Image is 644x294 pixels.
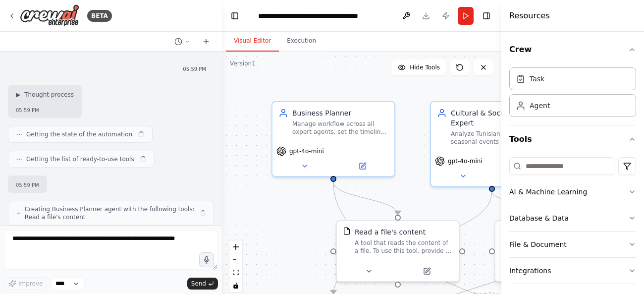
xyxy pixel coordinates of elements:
[289,147,324,155] span: gpt-4o-mini
[399,265,455,277] button: Open in side panel
[26,130,132,138] span: Getting the state of the automation
[509,10,550,22] h4: Resources
[355,227,426,237] div: Read a file's content
[191,280,206,288] span: Send
[229,240,242,292] div: React Flow controls
[292,108,388,118] div: Business Planner
[480,9,493,23] button: Hide right sidebar
[16,181,39,189] div: 05:59 PM
[229,240,242,253] button: zoom in
[336,220,460,282] div: FileReadToolRead a file's contentA tool that reads the content of a file. To use this tool, provi...
[18,280,43,288] span: Improve
[328,182,403,215] g: Edge from a49881fe-06f8-4559-a80d-74032dda8268 to d20c55a7-eed1-450d-8ca4-167fd998a402
[451,130,547,146] div: Analyze Tunisian cultural and seasonal events such as [GEOGRAPHIC_DATA], [GEOGRAPHIC_DATA], schoo...
[170,36,194,48] button: Switch to previous chat
[448,157,483,165] span: gpt-4o-mini
[183,65,206,73] div: 05:59 PM
[355,239,453,255] div: A tool that reads the content of a file. To use this tool, provide a 'file_path' parameter with t...
[26,155,134,163] span: Getting the list of ready-to-use tools
[410,63,440,71] span: Hide Tools
[198,36,214,48] button: Start a new chat
[229,266,242,279] button: fit view
[530,101,550,111] div: Agent
[343,227,351,235] img: FileReadTool
[334,160,390,172] button: Open in side panel
[493,170,549,182] button: Open in side panel
[451,108,547,128] div: Cultural & Social Events Expert
[509,63,636,125] div: Crew
[16,91,74,99] button: ▶Thought process
[392,59,446,75] button: Hide Tools
[25,205,195,221] span: Creating Business Planner agent with the following tools: Read a file's content
[509,258,636,284] button: Integrations
[20,4,79,27] img: Logo
[4,277,47,290] button: Improve
[229,253,242,266] button: zoom out
[230,59,256,67] div: Version 1
[530,74,544,84] div: Task
[258,11,358,21] nav: breadcrumb
[24,91,74,99] span: Thought process
[430,101,554,187] div: Cultural & Social Events ExpertAnalyze Tunisian cultural and seasonal events such as [GEOGRAPHIC_...
[187,278,218,290] button: Send
[16,107,74,114] div: 05:59 PM
[509,36,636,63] button: Crew
[509,205,636,231] button: Database & Data
[509,179,636,205] button: AI & Machine Learning
[509,125,636,153] button: Tools
[226,31,279,52] button: Visual Editor
[229,279,242,292] button: toggle interactivity
[292,120,388,136] div: Manage workflow across all expert agents, set the timeline from the current month to August next ...
[279,31,324,52] button: Execution
[16,91,20,99] span: ▶
[228,9,242,23] button: Hide left sidebar
[271,101,395,177] div: Business PlannerManage workflow across all expert agents, set the timeline from the current month...
[199,252,214,267] button: Click to speak your automation idea
[509,232,636,257] button: File & Document
[87,10,112,22] div: BETA
[328,192,497,294] g: Edge from 847c787c-1e07-439f-9fe6-6b9b8dfbc792 to 5cccfe48-4e4f-4658-a3e7-42a70a3e7ebd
